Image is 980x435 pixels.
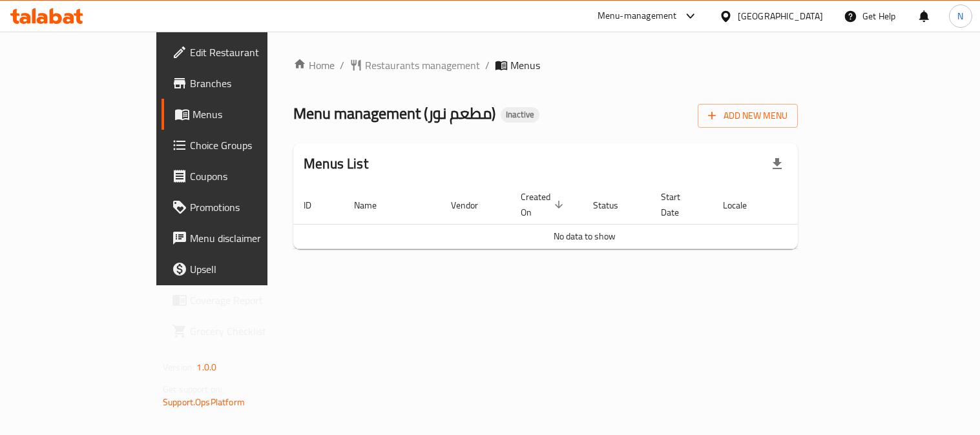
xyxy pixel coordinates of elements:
a: Promotions [162,192,320,223]
a: Restaurants management [349,57,480,73]
span: Restaurants management [365,57,480,73]
span: Promotions [190,199,309,215]
span: N [957,9,963,23]
div: Menu-management [598,8,677,24]
span: Locale [723,197,764,213]
span: 1.0.0 [196,359,216,376]
span: Menus [193,106,309,122]
li: / [485,57,490,73]
span: Get support on: [163,381,222,398]
a: Menu disclaimer [162,223,320,254]
a: Coupons [162,161,320,192]
div: Inactive [501,107,539,123]
span: Edit Restaurant [190,45,309,60]
a: Coverage Report [162,285,320,316]
span: Branches [190,76,309,91]
span: Menu management ( مطعم نور ) [293,99,495,128]
div: Export file [762,148,793,179]
span: Add New Menu [708,108,787,124]
span: ID [304,197,328,213]
span: Status [593,197,635,213]
table: enhanced table [293,185,876,249]
a: Upsell [162,254,320,285]
a: Edit Restaurant [162,37,320,68]
span: Choice Groups [190,137,309,153]
nav: breadcrumb [293,57,798,73]
a: Grocery Checklist [162,316,320,347]
a: Choice Groups [162,130,320,161]
span: Coupons [190,168,309,184]
span: Created On [521,189,567,220]
span: Vendor [451,197,495,213]
span: Coverage Report [190,292,309,308]
div: [GEOGRAPHIC_DATA] [738,9,823,23]
a: Support.OpsPlatform [163,394,245,410]
span: Version: [163,359,194,376]
span: Upsell [190,261,309,277]
span: Inactive [501,109,539,120]
li: / [340,57,344,73]
span: Grocery Checklist [190,323,309,339]
span: Menu disclaimer [190,230,309,246]
button: Add New Menu [698,104,798,128]
h2: Menus List [304,154,368,174]
th: Actions [779,185,876,225]
a: Branches [162,68,320,99]
span: Menus [510,57,540,73]
span: Start Date [661,189,697,220]
span: No data to show [554,228,616,245]
span: Name [354,197,393,213]
a: Menus [162,99,320,130]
